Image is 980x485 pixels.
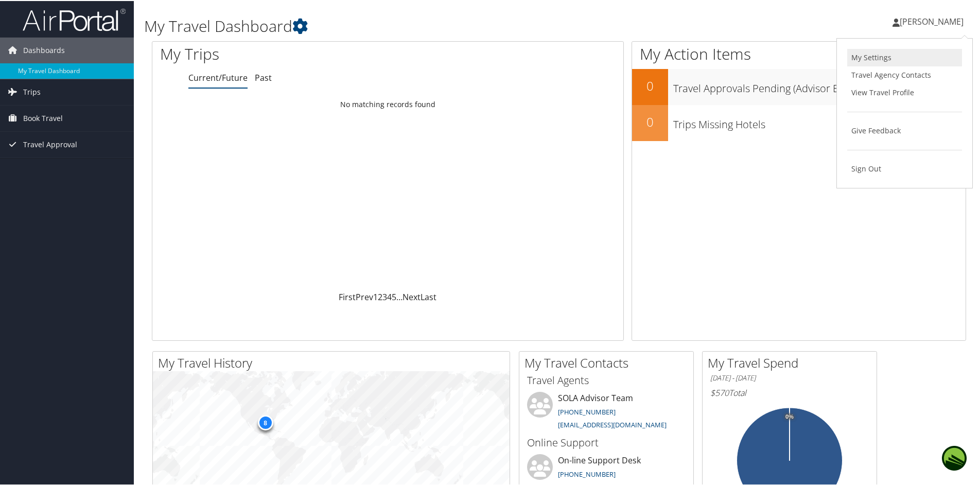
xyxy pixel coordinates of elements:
a: 0Travel Approvals Pending (Advisor Booked) [632,68,966,104]
div: 8 [257,414,273,429]
a: [EMAIL_ADDRESS][DOMAIN_NAME] [558,419,667,428]
a: 3 [382,290,387,302]
h3: Trips Missing Hotels [673,111,966,131]
a: My Settings [847,48,962,65]
a: [PERSON_NAME] [892,5,974,36]
a: Next [402,290,421,302]
span: [PERSON_NAME] [900,15,964,26]
a: 4 [387,290,392,302]
li: SOLA Advisor Team [522,391,691,433]
span: … [396,290,402,302]
h1: My Travel Dashboard [144,14,697,36]
a: Past [255,71,272,82]
span: Travel Approval [23,131,77,157]
a: Give Feedback [847,121,962,138]
a: 5 [392,290,396,302]
a: [PHONE_NUMBER] [558,469,616,478]
a: First [339,290,356,302]
h2: My Travel Contacts [524,353,693,371]
h6: [DATE] - [DATE] [710,372,869,382]
a: 0Trips Missing Hotels [632,104,966,140]
span: Dashboards [23,37,65,62]
h2: My Travel Spend [708,353,877,371]
h6: Total [710,386,869,397]
span: $570 [710,386,729,397]
h1: My Trips [160,42,419,64]
a: 1 [373,290,378,302]
h3: Travel Approvals Pending (Advisor Booked) [673,75,966,95]
span: Book Travel [23,105,63,130]
tspan: 0% [785,413,794,419]
a: Travel Agency Contacts [847,65,962,83]
a: Last [421,290,436,302]
a: Prev [356,290,373,302]
a: Sign Out [847,159,962,177]
h3: Online Support [527,435,686,449]
a: View Travel Profile [847,83,962,100]
h1: My Action Items [632,42,966,64]
a: 2 [378,290,382,302]
a: [PHONE_NUMBER] [558,406,616,415]
h3: Travel Agents [527,372,686,387]
a: Current/Future [188,71,248,82]
img: airportal-logo.png [23,7,126,31]
h2: My Travel History [158,353,510,371]
h2: 0 [632,76,668,94]
h2: 0 [632,112,668,130]
span: Trips [23,78,41,104]
td: No matching records found [152,94,623,113]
